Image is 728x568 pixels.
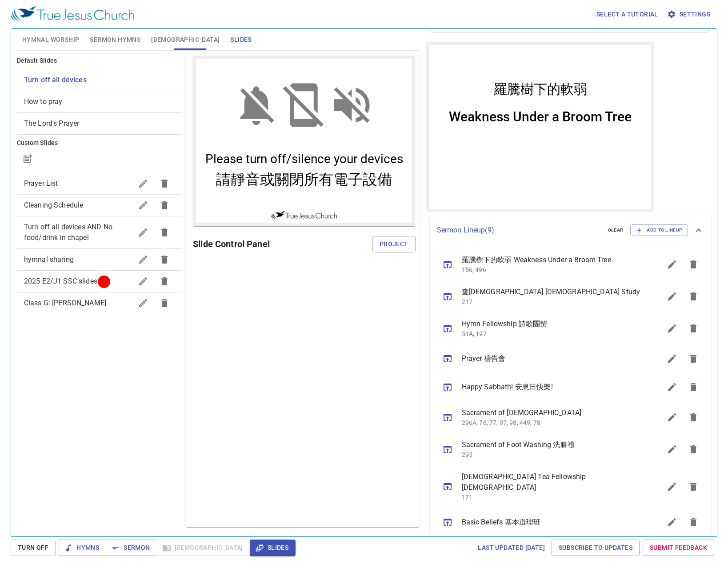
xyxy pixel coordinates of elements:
span: clear [608,226,624,234]
span: Add to Lineup [636,226,682,234]
div: Prayer List [17,173,182,194]
span: Settings [669,9,710,20]
a: Subscribe to Updates [552,540,640,556]
button: Settings [665,6,714,23]
span: 請靜音或關閉所有電子設備 [23,114,199,134]
img: True Jesus Church [78,155,144,164]
button: Turn Off [11,540,56,556]
span: Slides [230,34,251,45]
span: [object Object] [24,97,63,106]
div: hymnal sharing [17,249,182,270]
span: Hymn Fellowship 詩歌團契 [462,319,640,329]
button: Hymns [59,540,106,556]
span: Turn Off [18,542,48,553]
h6: Default Slides [17,56,182,66]
span: Hymns [66,542,99,553]
p: 296A, 76, 77, 97, 98, 449, 78 [462,418,640,427]
span: Sermon [113,542,150,553]
div: Sermon Lineup(9)clearAdd to Lineup [430,216,712,245]
p: 156, 496 [462,265,640,274]
iframe: from-child [426,42,654,212]
a: Last updated [DATE] [474,540,548,556]
div: How to pray [17,91,182,112]
span: [DEMOGRAPHIC_DATA] [151,34,220,45]
span: Project [380,239,408,250]
div: Turn off all devices AND No food/drink in chapel [17,216,182,248]
span: Prayer 禱告會 [462,353,640,364]
span: 羅騰樹下的軟弱 Weakness Under a Broom Tree [462,255,640,265]
p: Sermon Lineup ( 9 ) [437,225,601,236]
p: 51A, 197 [462,329,640,338]
span: Slides [257,542,288,553]
div: The Lord's Prayer [17,113,182,134]
span: Turn off all devices AND No food/drink in chapel [24,223,112,242]
span: Last updated [DATE] [478,542,545,553]
a: Submit Feedback [643,540,714,556]
span: Basic Beliefs 基本道理班 [462,517,640,528]
div: Turn off all devices [17,69,182,91]
ul: sermon lineup list [430,245,712,540]
h6: Custom Slides [17,138,182,148]
button: Add to Lineup [630,224,688,236]
button: Select a tutorial [593,6,662,23]
span: [DEMOGRAPHIC_DATA] Tea Fellowship [DEMOGRAPHIC_DATA] [462,472,640,493]
span: hymnal sharing [24,255,74,264]
span: Please turn off/silence your devices [12,96,210,110]
button: Project [372,236,416,252]
span: Cleaning Schedule [24,201,84,209]
span: 查[DEMOGRAPHIC_DATA] [DEMOGRAPHIC_DATA] Study [462,287,640,297]
span: Subscribe to Updates [559,542,632,553]
span: Submit Feedback [650,542,707,553]
button: clear [603,225,629,236]
span: [object Object] [24,119,80,128]
span: Prayer List [24,179,58,188]
span: [object Object] [24,76,87,84]
span: 2025 E2/J1 SSC slides [24,277,97,285]
span: Class G: Elijah [24,299,106,307]
button: Slides [250,540,296,556]
span: Sacrament of [DEMOGRAPHIC_DATA] [462,408,640,418]
span: Happy Sabbath! 安息日快樂! [462,382,640,392]
div: 2025 E2/J1 SSC slides [17,271,182,292]
p: 171 [462,493,640,502]
span: Sacrament of Foot Washing 洗腳禮 [462,440,640,450]
h6: Slide Control Panel [193,237,372,251]
div: Class G: [PERSON_NAME] [17,292,182,314]
img: True Jesus Church [11,6,134,22]
p: 295 [462,450,640,459]
div: Cleaning Schedule [17,195,182,216]
span: Select a tutorial [596,9,658,20]
span: Sermon Hymns [90,34,140,45]
p: 217 [462,297,640,306]
button: Sermon [106,540,157,556]
span: Hymnal Worship [22,34,80,45]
